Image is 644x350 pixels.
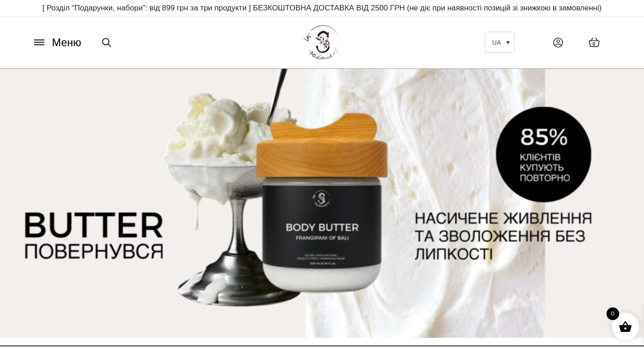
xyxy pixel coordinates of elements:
span: 0 [592,40,595,48]
a: UA [485,32,515,53]
button: Меню [29,34,84,51]
span: 0 [606,307,619,320]
a: 0 [579,28,609,57]
img: BY SADOVSKIY [304,25,340,59]
span: UA [492,39,501,46]
span: Меню [52,34,81,51]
